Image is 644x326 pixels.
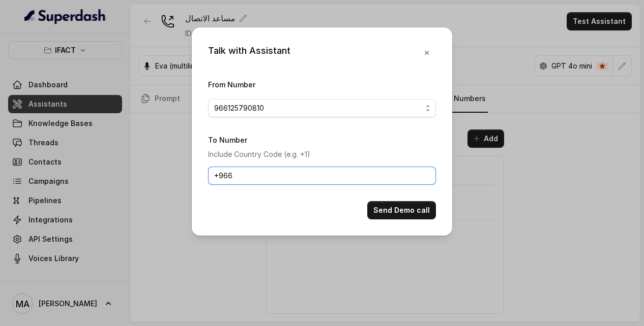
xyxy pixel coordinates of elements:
[208,167,436,185] input: +1123456789
[208,136,247,144] label: To Number
[367,201,436,219] button: Send Demo call
[214,102,422,114] span: 966125790810
[208,44,290,62] div: Talk with Assistant
[208,99,436,117] button: 966125790810
[208,80,255,89] label: From Number
[208,148,436,160] p: Include Country Code (e.g. +1)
